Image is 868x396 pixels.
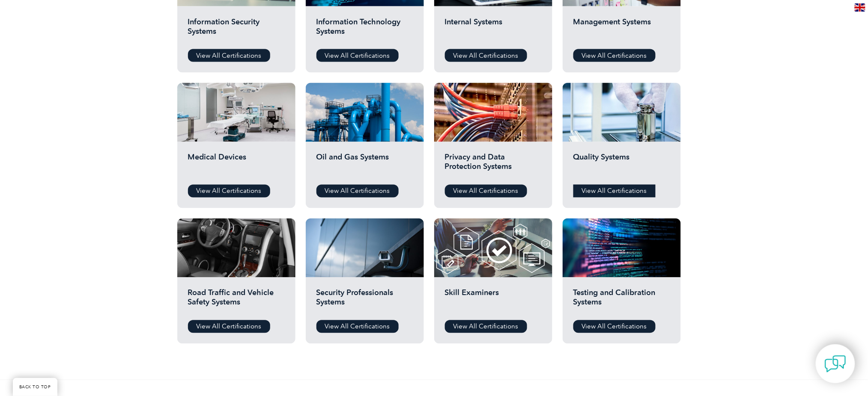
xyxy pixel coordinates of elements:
[13,378,57,396] a: BACK TO TOP
[445,153,542,178] h2: Privacy and Data Protection Systems
[825,353,846,375] img: contact-chat.png
[316,49,399,62] a: View All Certifications
[573,49,656,62] a: View All Certifications
[188,185,270,198] a: View All Certifications
[573,17,670,43] h2: Management Systems
[573,185,656,198] a: View All Certifications
[855,3,865,12] img: en
[445,288,542,314] h2: Skill Examiners
[445,320,527,333] a: View All Certifications
[573,153,670,178] h2: Quality Systems
[188,17,285,43] h2: Information Security Systems
[316,320,399,333] a: View All Certifications
[445,17,542,43] h2: Internal Systems
[316,153,413,178] h2: Oil and Gas Systems
[188,288,285,314] h2: Road Traffic and Vehicle Safety Systems
[188,320,270,333] a: View All Certifications
[188,49,270,62] a: View All Certifications
[316,288,413,314] h2: Security Professionals Systems
[188,153,285,178] h2: Medical Devices
[316,185,399,198] a: View All Certifications
[445,185,527,198] a: View All Certifications
[445,49,527,62] a: View All Certifications
[573,288,670,314] h2: Testing and Calibration Systems
[573,320,656,333] a: View All Certifications
[316,17,413,43] h2: Information Technology Systems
